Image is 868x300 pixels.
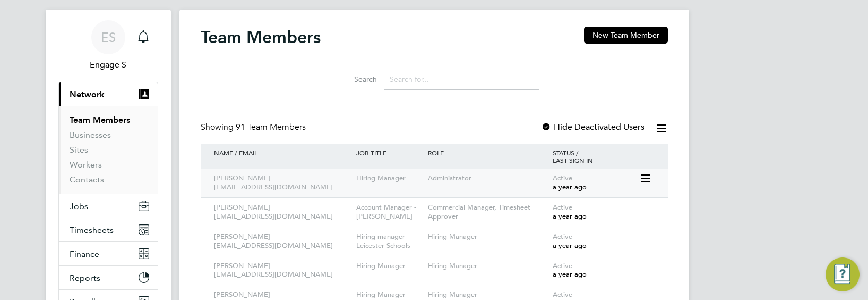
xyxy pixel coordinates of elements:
[59,242,158,265] button: Finance
[70,201,88,211] span: Jobs
[58,20,158,71] a: ESEngage S
[101,30,116,44] span: ES
[58,59,158,71] span: Engage S
[354,169,425,188] div: Hiring Manager
[384,69,539,90] input: Search for...
[201,122,308,133] div: Showing
[59,106,158,194] div: Network
[425,169,550,188] div: Administrator
[425,198,550,227] div: Commercial Manager, Timesheet Approver
[354,227,425,256] div: Hiring manager - Leicester Schools
[550,144,657,169] div: STATUS / LAST SIGN IN
[550,169,639,197] div: Active
[70,225,114,235] span: Timesheets
[70,145,88,155] a: Sites
[354,256,425,276] div: Hiring Manager
[211,256,354,285] div: [PERSON_NAME] [EMAIL_ADDRESS][DOMAIN_NAME]
[541,122,644,132] label: Hide Deactivated Users
[425,227,550,247] div: Hiring Manager
[59,218,158,241] button: Timesheets
[70,174,104,185] a: Contacts
[550,227,657,256] div: Active
[70,89,105,99] span: Network
[354,198,425,227] div: Account Manager - [PERSON_NAME]
[553,212,587,221] span: a year ago
[584,27,668,44] button: New Team Member
[201,27,321,48] h2: Team Members
[211,227,354,256] div: [PERSON_NAME] [EMAIL_ADDRESS][DOMAIN_NAME]
[553,182,587,191] span: a year ago
[211,144,354,162] div: NAME / EMAIL
[70,160,102,170] a: Workers
[59,266,158,289] button: Reports
[211,169,354,197] div: [PERSON_NAME] [EMAIL_ADDRESS][DOMAIN_NAME]
[553,241,587,250] span: a year ago
[354,144,425,162] div: JOB TITLE
[70,115,130,125] a: Team Members
[425,144,550,162] div: ROLE
[70,249,99,259] span: Finance
[70,273,100,283] span: Reports
[70,130,111,140] a: Businesses
[211,198,354,227] div: [PERSON_NAME] [EMAIL_ADDRESS][DOMAIN_NAME]
[553,270,587,279] span: a year ago
[550,256,657,285] div: Active
[59,82,158,106] button: Network
[826,257,860,291] button: Engage Resource Center
[59,194,158,218] button: Jobs
[550,198,657,227] div: Active
[236,122,306,132] span: 91 Team Members
[329,74,377,84] label: Search
[425,256,550,276] div: Hiring Manager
